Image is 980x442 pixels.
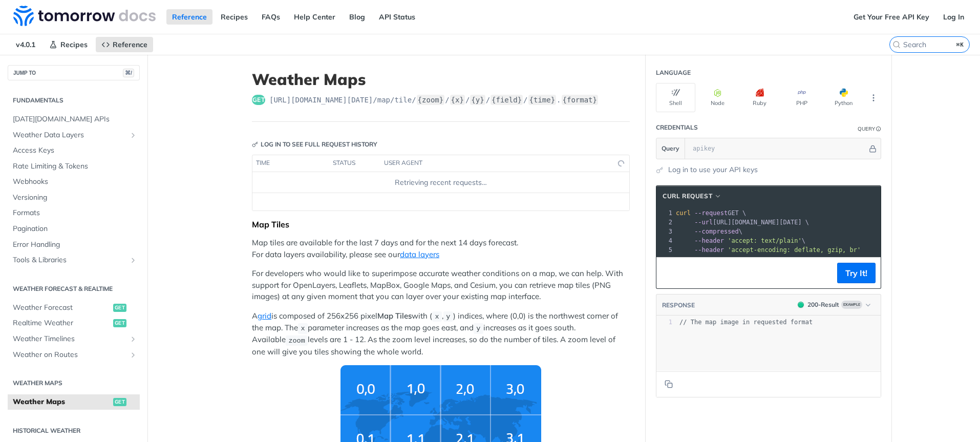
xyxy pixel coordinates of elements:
[8,205,140,221] a: Formats
[656,218,674,227] div: 2
[215,9,253,25] a: Recipes
[10,37,41,52] span: v4.0.1
[13,303,111,313] span: Weather Forecast
[676,228,742,235] span: \
[113,304,126,312] span: get
[252,70,630,89] h1: Weather Maps
[13,161,137,172] span: Rate Limiting & Tokens
[824,83,863,112] button: Python
[656,318,672,327] div: 1
[258,311,271,321] a: grid
[13,130,126,140] span: Weather Data Layers
[676,237,805,244] span: \
[807,300,839,309] div: 200 - Result
[269,95,599,105] span: https://api.tomorrow.io/v4/map/tile/{zoom}/{x}/{y}/{field}/{time}.{format}
[8,237,140,252] a: Error Handling
[662,144,679,153] span: Query
[728,246,861,254] span: 'accept-encoding: deflate, gzip, br'
[13,240,137,250] span: Error Handling
[8,426,140,435] h2: Historical Weather
[96,37,153,52] a: Reference
[782,83,821,112] button: PHP
[662,300,695,310] button: RESPONSE
[8,284,140,293] h2: Weather Forecast & realtime
[8,65,140,80] button: JUMP TO⌘/
[837,263,876,283] button: Try It!
[8,143,140,158] a: Access Keys
[656,138,685,159] button: Query
[8,174,140,190] a: Webhooks
[656,68,691,77] div: Language
[8,252,140,268] a: Tools & LibrariesShow subpages for Tools & Libraries
[668,164,758,175] a: Log in to use your API keys
[866,90,881,106] button: More Languages
[528,95,557,105] label: {time}
[166,9,212,25] a: Reference
[288,9,341,25] a: Help Center
[252,268,630,303] p: For developers who would like to superimpose accurate weather conditions on a map, we can help. W...
[129,335,137,343] button: Show subpages for Weather Timelines
[60,40,88,49] span: Recipes
[129,131,137,139] button: Show subpages for Weather Data Layers
[288,336,305,344] span: zoom
[13,177,137,187] span: Webhooks
[8,315,140,331] a: Realtime Weatherget
[656,123,698,132] div: Credentials
[694,219,713,226] span: --url
[662,376,676,392] button: Copy to clipboard
[123,69,134,77] span: ⌘/
[694,209,728,217] span: --request
[113,398,126,406] span: get
[8,394,140,410] a: Weather Mapsget
[13,193,137,203] span: Versioning
[876,127,881,132] i: Information
[417,95,445,105] label: {zoom}
[562,95,598,105] label: {format}
[694,246,724,254] span: --header
[656,236,674,245] div: 4
[380,155,609,172] th: user agent
[656,245,674,255] div: 5
[656,208,674,218] div: 1
[8,96,140,105] h2: Fundamentals
[476,325,480,332] span: y
[8,112,140,127] a: [DATE][DOMAIN_NAME] APIs
[8,347,140,363] a: Weather on RoutesShow subpages for Weather on Routes
[858,125,881,133] div: QueryInformation
[938,9,970,25] a: Log In
[798,302,804,308] span: 200
[8,128,140,143] a: Weather Data LayersShow subpages for Weather Data Layers
[740,83,779,112] button: Ruby
[13,145,137,156] span: Access Keys
[679,319,813,326] span: // The map image in requested format
[450,95,465,105] label: {x}
[13,350,126,360] span: Weather on Routes
[435,313,439,321] span: x
[848,9,935,25] a: Get Your Free API Key
[662,265,676,281] button: Copy to clipboard
[659,191,726,201] button: cURL Request
[698,83,737,112] button: Node
[869,93,878,102] svg: More ellipsis
[688,138,867,159] input: apikey
[44,37,93,52] a: Recipes
[8,190,140,205] a: Versioning
[8,300,140,315] a: Weather Forecastget
[470,95,485,105] label: {y}
[329,155,380,172] th: status
[892,40,901,49] svg: Search
[252,95,265,105] span: get
[13,224,137,234] span: Pagination
[656,83,695,112] button: Shell
[663,192,712,201] span: cURL Request
[676,209,746,217] span: GET \
[13,114,137,124] span: [DATE][DOMAIN_NAME] APIs
[8,378,140,388] h2: Weather Maps
[252,219,630,229] div: Map Tiles
[694,228,739,235] span: --compressed
[13,255,126,265] span: Tools & Libraries
[676,219,809,226] span: [URL][DOMAIN_NAME][DATE] \
[129,256,137,264] button: Show subpages for Tools & Libraries
[858,125,875,133] div: Query
[656,227,674,236] div: 3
